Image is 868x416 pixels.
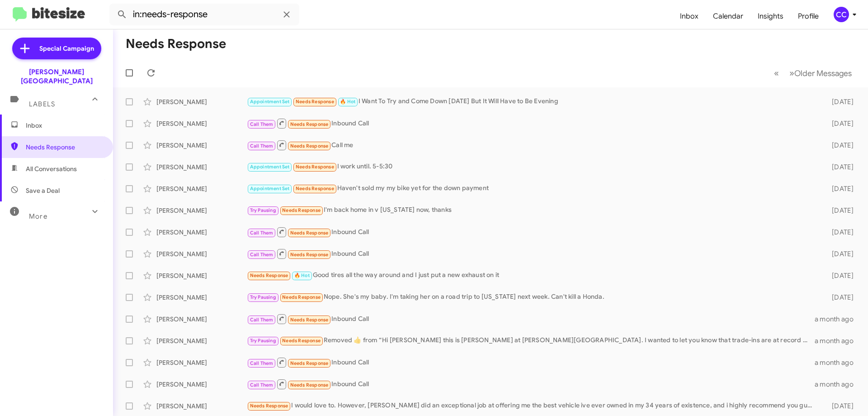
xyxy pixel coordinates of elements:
span: Special Campaign [39,44,94,53]
a: Calendar [706,3,750,29]
nav: Page navigation example [769,64,857,82]
h1: Needs Response [126,37,226,51]
div: I work until. 5-5:30 [247,162,817,172]
input: Search [109,4,299,25]
span: Call Them [250,317,274,323]
span: Try Pausing [250,338,276,344]
div: [PERSON_NAME] [156,228,247,237]
span: Try Pausing [250,207,276,213]
span: 🔥 Hot [294,273,310,278]
div: [PERSON_NAME] [156,184,247,193]
div: Removed ‌👍‌ from “ Hi [PERSON_NAME] this is [PERSON_NAME] at [PERSON_NAME][GEOGRAPHIC_DATA]. I wa... [247,335,815,346]
div: [DATE] [817,206,861,215]
span: Needs Response [290,360,329,366]
div: Inbound Call [247,357,815,368]
span: Older Messages [794,68,852,78]
span: Needs Response [296,164,334,170]
div: [DATE] [817,184,861,193]
div: [DATE] [817,271,861,280]
span: Labels [29,100,55,108]
div: Nope. She's my baby. I'm taking her on a road trip to [US_STATE] next week. Can't kill a Honda. [247,292,817,302]
div: [PERSON_NAME] [156,380,247,389]
div: Inbound Call [247,248,817,259]
div: [PERSON_NAME] [156,163,247,172]
span: Needs Response [290,317,329,323]
span: Needs Response [296,99,334,105]
span: Appointment Set [250,186,290,191]
div: Inbound Call [247,226,817,238]
div: a month ago [815,380,861,389]
span: More [29,212,47,220]
span: Needs Response [250,273,288,278]
div: [PERSON_NAME] [156,206,247,215]
div: [DATE] [817,163,861,172]
span: Needs Response [290,230,329,236]
a: Profile [791,3,826,29]
span: Call Them [250,360,274,366]
div: Call me [247,139,817,151]
span: Save a Deal [26,186,60,195]
div: [PERSON_NAME] [156,336,247,345]
span: « [774,67,779,79]
a: Special Campaign [12,38,101,59]
div: Inbound Call [247,118,817,129]
span: Call Them [250,230,274,236]
span: Needs Response [250,403,288,409]
div: [PERSON_NAME] [156,249,247,258]
span: 🔥 Hot [340,99,355,105]
div: [PERSON_NAME] [156,358,247,367]
span: Needs Response [282,207,321,213]
button: CC [826,7,858,22]
div: [PERSON_NAME] [156,119,247,128]
div: [PERSON_NAME] [156,315,247,324]
span: Call Them [250,382,274,388]
div: [DATE] [817,402,861,411]
span: Try Pausing [250,294,276,300]
a: Insights [750,3,791,29]
div: [PERSON_NAME] [156,141,247,150]
div: a month ago [815,358,861,367]
div: a month ago [815,315,861,324]
div: [PERSON_NAME] [156,271,247,280]
button: Previous [769,64,784,82]
div: [PERSON_NAME] [156,97,247,106]
div: I would love to. However, [PERSON_NAME] did an exceptional job at offering me the best vehicle iv... [247,401,817,411]
span: All Conversations [26,164,77,173]
a: Inbox [673,3,706,29]
button: Next [784,64,857,82]
div: [DATE] [817,97,861,106]
span: Call Them [250,121,274,127]
div: a month ago [815,336,861,345]
div: Good tires all the way around and I just put a new exhaust on it [247,270,817,281]
span: Needs Response [290,382,329,388]
div: [PERSON_NAME] [156,293,247,302]
span: Needs Response [282,294,321,300]
div: [DATE] [817,249,861,258]
div: [PERSON_NAME] [156,402,247,411]
div: [DATE] [817,119,861,128]
span: Needs Response [290,143,329,149]
span: Needs Response [290,121,329,127]
div: Haven't sold my my bike yet for the down payment [247,183,817,194]
span: Call Them [250,252,274,258]
span: Appointment Set [250,99,290,105]
span: Inbox [26,121,103,130]
span: Needs Response [290,252,329,258]
div: [DATE] [817,293,861,302]
div: [DATE] [817,228,861,237]
div: I'm back home in v [US_STATE] now, thanks [247,205,817,215]
div: I Want To Try and Come Down [DATE] But It Will Have to Be Evening [247,96,817,107]
div: Inbound Call [247,313,815,325]
span: Needs Response [296,186,334,191]
div: [DATE] [817,141,861,150]
span: Needs Response [282,338,321,344]
div: Inbound Call [247,378,815,390]
span: Call Them [250,143,274,149]
span: » [789,67,794,79]
div: CC [834,7,849,22]
span: Appointment Set [250,164,290,170]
